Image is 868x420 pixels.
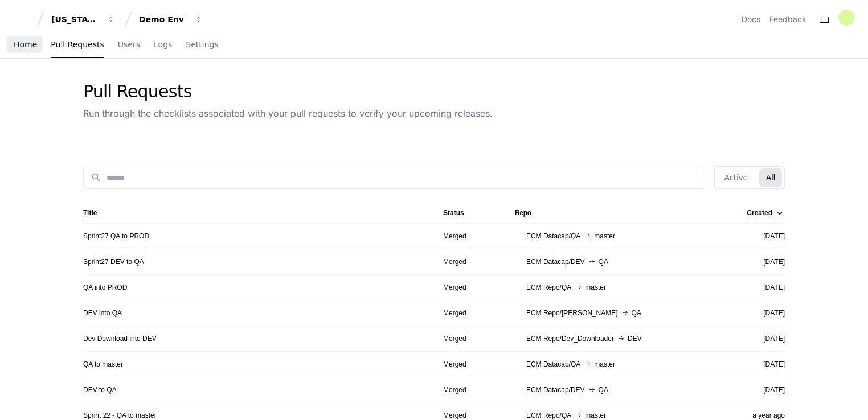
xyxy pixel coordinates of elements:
a: Home [14,32,37,58]
a: Sprint 22 - QA to master [83,411,157,420]
div: Run through the checklists associated with your pull requests to verify your upcoming releases. [83,106,493,120]
div: Merged [443,411,497,420]
mat-icon: search [91,172,102,183]
a: QA into PROD [83,283,127,292]
span: QA [632,308,641,318]
div: Status [443,208,464,217]
span: ECM Datacap/DEV [526,257,585,266]
a: Sprint27 QA to PROD [83,232,149,241]
button: Active [717,168,754,187]
button: Feedback [769,14,806,25]
span: ECM Datacap/QA [526,232,580,241]
span: QA [599,385,608,394]
span: ECM Repo/[PERSON_NAME] [526,308,618,318]
div: [DATE] [726,334,785,343]
div: Merged [443,308,497,318]
a: Pull Requests [51,32,104,58]
div: Demo Env [139,14,188,25]
span: Settings [186,41,218,48]
div: [US_STATE] Pacific [51,14,100,25]
span: Users [118,41,140,48]
div: Merged [443,385,497,394]
div: [DATE] [726,308,785,318]
div: [DATE] [726,360,785,369]
a: QA to master [83,360,123,369]
a: Users [118,32,140,58]
span: ECM Repo/Dev_Downloader [526,334,614,343]
div: Status [443,208,497,217]
div: [DATE] [726,232,785,241]
span: Pull Requests [51,41,104,48]
div: Merged [443,334,497,343]
button: Demo Env [134,9,207,30]
div: Created [747,208,772,217]
div: [DATE] [726,385,785,394]
span: DEV [628,334,642,343]
span: master [594,232,615,241]
button: All [759,168,782,187]
span: master [585,283,606,292]
span: ECM Datacap/QA [526,360,580,369]
div: Title [83,208,425,217]
a: Dev Download into DEV [83,334,157,343]
span: QA [599,257,608,266]
a: Docs [742,14,760,25]
div: Merged [443,283,497,292]
span: ECM Repo/QA [526,411,571,420]
span: Logs [154,41,172,48]
th: Repo [506,203,716,223]
div: Pull Requests [83,81,493,102]
span: master [585,411,606,420]
div: [DATE] [726,257,785,266]
span: master [594,360,615,369]
a: Settings [186,32,218,58]
span: Home [14,41,37,48]
div: a year ago [726,411,785,420]
a: Logs [154,32,172,58]
div: Merged [443,232,497,241]
a: Sprint27 DEV to QA [83,257,144,266]
div: Merged [443,360,497,369]
div: Created [747,208,783,217]
div: Title [83,208,97,217]
button: [US_STATE] Pacific [47,9,120,30]
span: ECM Repo/QA [526,283,571,292]
div: [DATE] [726,283,785,292]
a: DEV into QA [83,308,122,318]
span: ECM Datacap/DEV [526,385,585,394]
div: Merged [443,257,497,266]
a: DEV to QA [83,385,117,394]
